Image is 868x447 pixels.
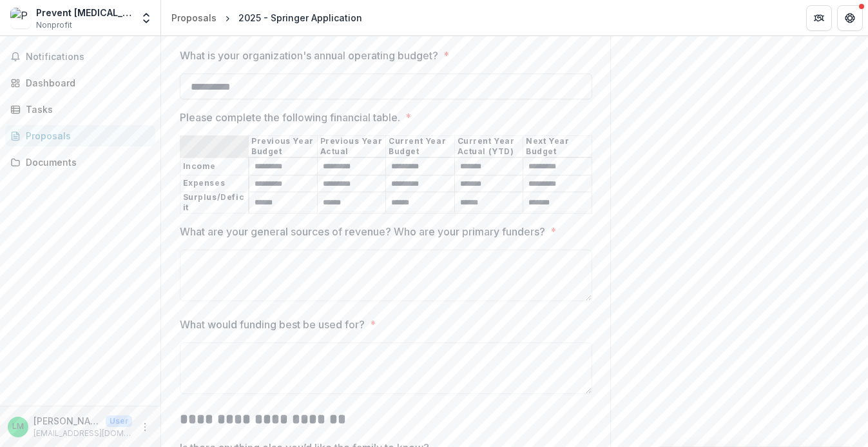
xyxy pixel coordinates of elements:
p: Please complete the following financial table. [180,110,400,125]
th: Current Year Budget [386,136,455,158]
p: [EMAIL_ADDRESS][DOMAIN_NAME] [34,428,132,439]
a: Dashboard [5,72,155,94]
p: [PERSON_NAME] [34,414,101,428]
p: What are your general sources of revenue? Who are your primary funders? [180,224,545,239]
button: Partners [806,5,832,31]
div: Dashboard [26,76,145,90]
span: Notifications [26,52,150,63]
a: Proposals [5,125,155,146]
th: Surplus/Deficit [180,192,249,214]
span: Nonprofit [36,19,72,31]
div: Proposals [26,129,145,143]
th: Previous Year Budget [249,136,318,158]
p: What would funding best be used for? [180,317,365,332]
p: User [106,415,132,427]
th: Next Year Budget [523,136,592,158]
div: 2025 - Springer Application [238,11,362,25]
button: Notifications [5,46,155,67]
a: Proposals [166,8,222,27]
nav: breadcrumb [166,8,367,27]
div: Documents [26,155,145,169]
a: Tasks [5,99,155,120]
div: Tasks [26,103,145,116]
th: Current Year Actual (YTD) [454,136,523,158]
div: Prevent [MEDICAL_DATA] [US_STATE], Inc. [36,6,132,19]
th: Previous Year Actual [317,136,386,158]
div: Lisa Morgan-Klepeis [12,422,24,431]
img: Prevent Child Abuse New York, Inc. [10,8,31,28]
th: Income [180,157,249,175]
th: Expenses [180,175,249,192]
button: Get Help [837,5,863,31]
a: Documents [5,152,155,173]
button: Open entity switcher [137,5,155,31]
button: More [137,419,153,435]
p: What is your organization's annual operating budget? [180,48,438,63]
div: Proposals [171,11,217,25]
